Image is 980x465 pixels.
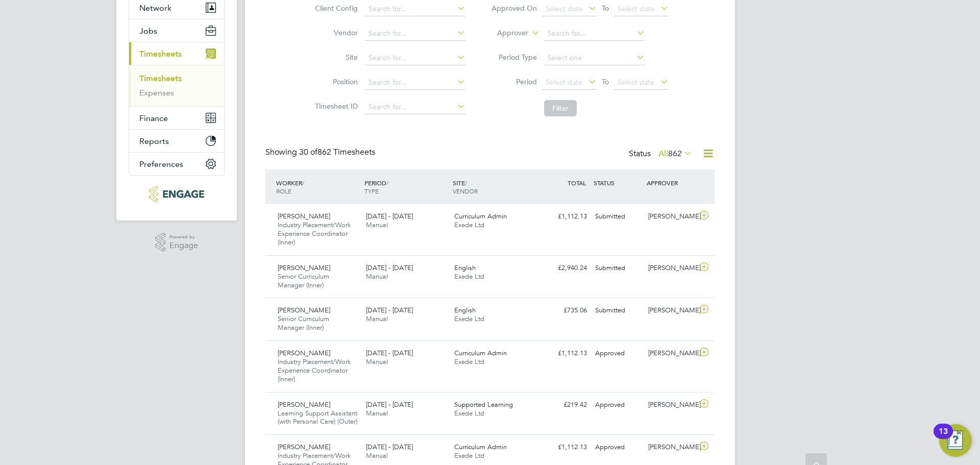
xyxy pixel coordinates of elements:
[366,443,413,451] span: [DATE] - [DATE]
[644,439,697,456] div: [PERSON_NAME]
[450,174,538,200] div: SITE
[312,4,358,13] label: Client Config
[278,443,330,451] span: [PERSON_NAME]
[544,27,645,41] input: Search for...
[139,113,168,123] span: Finance
[618,78,654,87] span: Select date
[482,28,528,38] label: Approver
[491,53,537,62] label: Period Type
[365,27,465,41] input: Search for...
[454,221,484,229] span: Exede Ltd
[454,443,507,451] span: Curriculum Admin
[544,51,645,65] input: Select one
[278,272,329,289] span: Senior Curriculum Manager (Inner)
[274,174,362,200] div: WORKER
[278,306,330,314] span: [PERSON_NAME]
[312,77,358,86] label: Position
[454,409,484,418] span: Exede Ltd
[278,349,330,357] span: [PERSON_NAME]
[278,400,330,409] span: [PERSON_NAME]
[939,424,972,457] button: Open Resource Center, 13 new notifications
[591,174,644,192] div: STATUS
[364,187,379,195] span: TYPE
[265,147,377,158] div: Showing
[129,153,224,175] button: Preferences
[454,314,484,323] span: Exede Ltd
[454,263,476,272] span: English
[546,4,582,13] span: Select date
[629,147,694,161] div: Status
[155,233,199,252] a: Powered byEngage
[454,400,513,409] span: Supported Learning
[299,147,375,157] span: 862 Timesheets
[278,221,351,247] span: Industry Placement/Work Experience Coordinator (Inner)
[591,439,644,456] div: Approved
[129,42,224,65] button: Timesheets
[454,357,484,366] span: Exede Ltd
[139,74,182,83] a: Timesheets
[454,349,507,357] span: Curriculum Admin
[139,3,171,13] span: Network
[644,345,697,362] div: [PERSON_NAME]
[386,179,388,187] span: /
[312,53,358,62] label: Site
[129,107,224,129] button: Finance
[366,451,388,460] span: Manual
[538,397,591,413] div: £219.42
[544,100,577,116] button: Filter
[668,149,682,159] span: 862
[366,400,413,409] span: [DATE] - [DATE]
[644,174,697,192] div: APPROVER
[365,100,465,114] input: Search for...
[644,260,697,277] div: [PERSON_NAME]
[129,65,224,106] div: Timesheets
[491,77,537,86] label: Period
[454,306,476,314] span: English
[491,4,537,13] label: Approved On
[139,49,182,59] span: Timesheets
[591,302,644,319] div: Submitted
[538,302,591,319] div: £735.06
[278,314,329,332] span: Senior Curriculum Manager (Inner)
[454,272,484,281] span: Exede Ltd
[366,409,388,418] span: Manual
[139,26,157,36] span: Jobs
[644,302,697,319] div: [PERSON_NAME]
[599,75,612,88] span: To
[139,159,183,169] span: Preferences
[538,439,591,456] div: £1,112.13
[568,179,586,187] span: TOTAL
[618,4,654,13] span: Select date
[465,179,467,187] span: /
[302,179,304,187] span: /
[366,349,413,357] span: [DATE] - [DATE]
[591,397,644,413] div: Approved
[591,208,644,225] div: Submitted
[312,28,358,37] label: Vendor
[538,260,591,277] div: £2,940.24
[591,260,644,277] div: Submitted
[366,272,388,281] span: Manual
[454,451,484,460] span: Exede Ltd
[139,136,169,146] span: Reports
[169,241,198,250] span: Engage
[658,149,692,159] label: All
[591,345,644,362] div: Approved
[644,208,697,225] div: [PERSON_NAME]
[365,76,465,90] input: Search for...
[169,233,198,241] span: Powered by
[139,88,174,97] a: Expenses
[538,208,591,225] div: £1,112.13
[366,314,388,323] span: Manual
[366,221,388,229] span: Manual
[599,2,612,15] span: To
[454,212,507,221] span: Curriculum Admin
[129,186,225,202] a: Go to home page
[365,2,465,16] input: Search for...
[312,102,358,111] label: Timesheet ID
[362,174,450,200] div: PERIOD
[366,306,413,314] span: [DATE] - [DATE]
[366,263,413,272] span: [DATE] - [DATE]
[366,357,388,366] span: Manual
[546,78,582,87] span: Select date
